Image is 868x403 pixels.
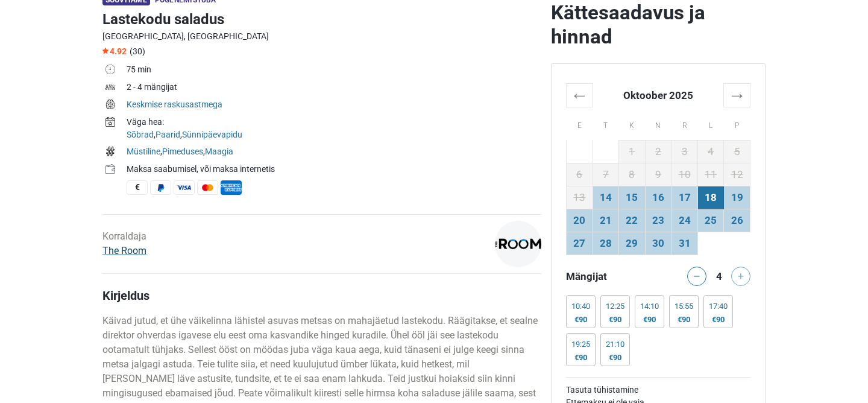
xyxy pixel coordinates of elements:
[640,302,659,311] div: 14:10
[221,180,242,195] span: American Express
[102,48,108,54] img: Star
[724,140,750,163] td: 5
[593,186,619,209] td: 14
[645,140,671,163] td: 2
[127,62,541,80] td: 75 min
[567,186,593,209] td: 13
[675,315,693,325] div: €90
[645,186,671,209] td: 16
[127,163,541,176] div: Maksa saabumisel, või maksa internetis
[571,315,590,325] div: €90
[606,353,624,363] div: €90
[567,163,593,186] td: 6
[127,144,541,162] td: , ,
[127,116,541,129] div: Väga hea:
[697,107,724,140] th: L
[182,130,242,139] a: Sünnipäevapidu
[697,209,724,232] td: 25
[205,147,233,156] a: Maagia
[606,302,624,311] div: 12:25
[671,232,698,255] td: 31
[130,46,145,56] span: (30)
[697,163,724,186] td: 11
[127,180,148,195] span: Sularaha
[645,209,671,232] td: 23
[102,229,146,258] div: Korraldaja
[724,83,750,107] th: →
[645,163,671,186] td: 9
[619,107,646,140] th: K
[593,232,619,255] td: 28
[593,107,619,140] th: T
[724,107,750,140] th: P
[156,130,180,139] a: Paarid
[127,115,541,144] td: , ,
[606,315,624,325] div: €90
[712,267,726,284] div: 4
[567,209,593,232] td: 20
[619,186,646,209] td: 15
[571,353,590,363] div: €90
[567,83,593,107] th: ←
[102,8,541,30] h1: Lastekodu saladus
[162,147,203,156] a: Pimeduses
[675,302,693,311] div: 15:55
[102,245,146,256] a: The Room
[102,46,127,56] span: 4.92
[697,140,724,163] td: 4
[640,315,659,325] div: €90
[593,209,619,232] td: 21
[724,186,750,209] td: 19
[571,302,590,311] div: 10:40
[127,130,154,139] a: Sõbrad
[671,140,698,163] td: 3
[606,340,624,349] div: 21:10
[724,209,750,232] td: 26
[671,163,698,186] td: 10
[593,83,724,107] th: Oktoober 2025
[619,209,646,232] td: 22
[709,315,728,325] div: €90
[102,30,541,43] div: [GEOGRAPHIC_DATA], [GEOGRAPHIC_DATA]
[567,232,593,255] td: 27
[593,163,619,186] td: 7
[619,140,646,163] td: 1
[197,180,218,195] span: MasterCard
[619,232,646,255] td: 29
[102,288,541,303] h4: Kirjeldus
[724,163,750,186] td: 12
[671,209,698,232] td: 24
[671,186,698,209] td: 17
[150,180,171,195] span: PayPal
[619,163,646,186] td: 8
[697,186,724,209] td: 18
[174,180,195,195] span: Visa
[127,147,160,156] a: Müstiline
[551,1,766,49] h2: Kättesaadavus ja hinnad
[709,302,728,311] div: 17:40
[566,384,750,396] td: Tasuta tühistamine
[567,107,593,140] th: E
[671,107,698,140] th: R
[495,221,541,267] img: 1c9ac0159c94d8d0l.png
[645,232,671,255] td: 30
[645,107,671,140] th: N
[127,80,541,97] td: 2 - 4 mängijat
[561,267,658,286] div: Mängijat
[127,100,222,109] a: Keskmise raskusastmega
[571,340,590,349] div: 19:25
